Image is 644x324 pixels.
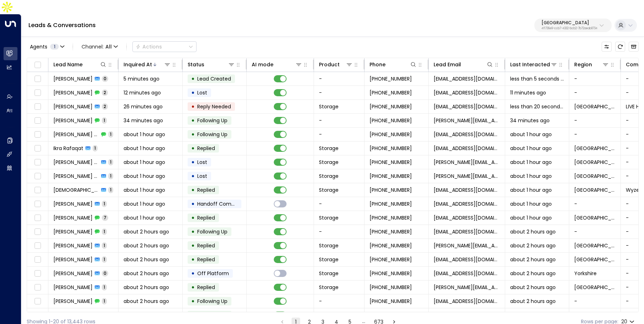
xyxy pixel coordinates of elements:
span: fred.gjjj@gmail.com [434,173,500,180]
div: Product [319,60,353,69]
span: +447824549673 [370,242,412,249]
div: Region [574,60,592,69]
span: 1 [108,187,113,193]
span: 1 [93,145,98,151]
span: stephensmith067@yahoo.co.uk [434,89,500,96]
span: Toggle select row [33,74,42,83]
span: Yorkshire [574,270,597,277]
button: Channel:All [79,42,121,52]
span: Toggle select row [33,116,42,125]
span: Birmingham [574,256,616,263]
div: Last Interacted [510,60,550,69]
div: Phone [370,60,386,69]
span: 2 [102,103,108,109]
p: [GEOGRAPHIC_DATA] [541,21,597,25]
button: [GEOGRAPHIC_DATA]4f1736e9-ccb7-4332-bcb2-7b72aeab8734 [534,19,612,32]
span: about 1 hour ago [124,200,165,207]
span: Toggle select row [33,130,42,139]
span: about 1 hour ago [510,131,552,138]
td: - [569,225,621,238]
span: 1 [102,228,107,235]
span: 1 [102,298,107,304]
div: AI mode [252,60,273,69]
span: Storage [319,103,339,110]
span: Handoff Completed [197,200,247,207]
span: 2 [102,89,108,96]
span: Toggle select row [33,311,42,320]
span: +447505147539 [370,200,412,207]
span: London [574,214,616,221]
span: Lost [197,173,207,180]
div: • [191,142,195,154]
button: Agents1 [27,42,67,52]
span: about 2 hours ago [124,312,169,319]
span: about 1 hour ago [124,131,165,138]
span: Birmingham [574,103,616,110]
div: Last Interacted [510,60,557,69]
span: Following Up [197,298,227,305]
span: Toggle select row [33,255,42,264]
span: Toggle select row [33,283,42,292]
span: Storage [319,173,339,180]
span: +447957529469 [370,312,412,319]
span: Replied [197,256,215,263]
span: Birmingham [574,242,616,249]
td: - [569,86,621,99]
span: hotned2016@gmail.com [434,256,500,263]
div: • [191,240,195,252]
span: 0 [102,270,108,276]
span: Toggle select row [33,227,42,236]
span: Birmingham [574,173,616,180]
div: • [191,267,195,279]
span: Toggle select row [33,241,42,250]
span: +447471307586 [370,186,412,194]
td: - [314,72,365,86]
span: 1 [108,131,113,137]
td: - [314,308,365,322]
div: • [191,170,195,182]
span: Following Up [197,117,227,124]
span: 1 [102,242,107,248]
span: Storage [319,242,339,249]
span: Storage [319,270,339,277]
span: Ikra Rafaqat [53,145,83,152]
div: Button group with a nested menu [132,41,197,52]
span: Refresh [615,42,625,52]
div: Inquired At [124,60,152,69]
div: AI mode [252,60,302,69]
span: +447949224679 [370,284,412,291]
span: Replied [197,214,215,221]
span: about 1 hour ago [510,173,552,180]
span: +447491224395 [370,270,412,277]
span: about 2 hours ago [124,284,169,291]
button: Customize [602,42,612,52]
span: 1 [102,284,107,290]
span: 7 [102,215,108,221]
span: Toggle select row [33,297,42,306]
span: morts1@gmail.com [434,228,500,235]
span: ikrarafaqat123@gmail.com [434,145,500,152]
span: Toggle select row [33,200,42,209]
span: +447450667409 [370,89,412,96]
span: Storage [319,256,339,263]
span: about 1 hour ago [124,186,165,194]
span: Robert Dunham [53,270,93,277]
span: Lost [197,89,207,96]
span: +447973316109 [370,228,412,235]
span: 1 [108,173,113,179]
span: about 2 hours ago [510,256,556,263]
div: • [191,198,195,210]
td: - [314,197,365,211]
span: +447380513538 [370,103,412,110]
span: Storage [319,186,339,194]
div: Region [574,60,609,69]
span: Storage [319,145,339,152]
span: 5 minutes ago [124,75,159,82]
div: Lead Name [53,60,107,69]
div: • [191,253,195,266]
span: garythomas1956@hotmail.co.uk [434,312,500,319]
span: All [105,44,112,50]
td: - [569,308,621,322]
span: 1 [108,159,113,165]
div: • [191,295,195,307]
